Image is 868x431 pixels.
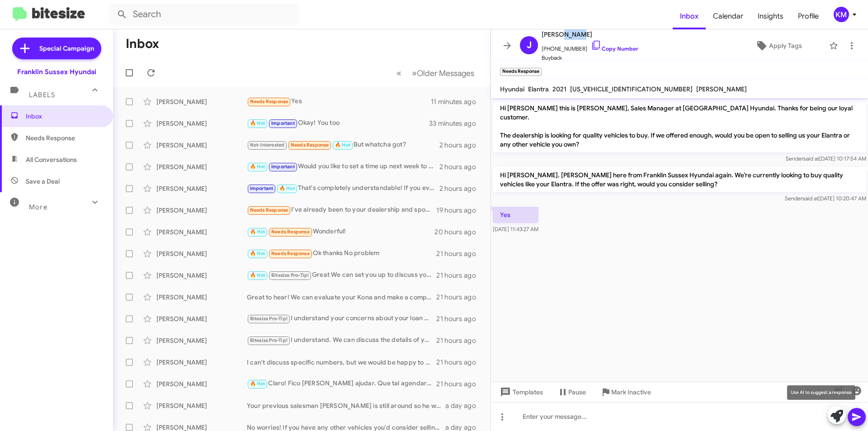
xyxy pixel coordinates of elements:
[434,227,483,237] div: 20 hours ago
[156,358,247,367] div: [PERSON_NAME]
[156,119,247,128] div: [PERSON_NAME]
[750,3,791,29] span: Insights
[706,3,750,29] a: Calendar
[335,142,350,148] span: 🔥 Hot
[802,195,818,202] span: said at
[439,184,483,193] div: 2 hours ago
[26,177,60,186] span: Save a Deal
[436,336,483,345] div: 21 hours ago
[250,337,288,343] span: Bitesize Pro-Tip!
[493,167,866,192] p: Hi [PERSON_NAME]. [PERSON_NAME] here from Franklin Sussex Hyundai again. We’re currently looking ...
[250,142,285,148] span: Not-Interested
[39,44,94,53] span: Special Campaign
[271,164,295,170] span: Important
[493,100,866,152] p: Hi [PERSON_NAME] this is [PERSON_NAME], Sales Manager at [GEOGRAPHIC_DATA] Hyundai. Thanks for be...
[126,37,159,51] h1: Inbox
[436,358,483,367] div: 21 hours ago
[396,67,401,79] span: «
[156,401,247,410] div: [PERSON_NAME]
[785,195,866,202] span: Sender [DATE] 10:20:47 AM
[247,335,436,346] div: I understand. We can discuss the details of your Tucson when you visit the dealership. Let’s sche...
[29,91,55,99] span: Labels
[250,185,274,191] span: Important
[247,140,439,150] div: But whatcha got?
[156,379,247,388] div: [PERSON_NAME]
[247,227,434,237] div: Wonderful!
[527,38,532,52] span: J
[591,45,638,52] a: Copy Number
[156,141,247,150] div: [PERSON_NAME]
[247,379,436,389] div: Claro! Fico [PERSON_NAME] ajudar. Que tal agendar um horário para conversar mais sobre a venda do...
[26,112,103,121] span: Inbox
[436,249,483,258] div: 21 hours ago
[593,384,658,400] button: Mark Inactive
[542,29,638,40] span: [PERSON_NAME]
[412,67,417,79] span: »
[271,120,295,126] span: Important
[247,205,436,215] div: I've already been to your dealership and spoke to [PERSON_NAME]
[12,38,101,59] a: Special Campaign
[29,203,47,211] span: More
[247,161,439,172] div: Would you like to set a time up next week to come check it out. After the 13th since thats when i...
[436,314,483,323] div: 21 hours ago
[550,384,593,400] button: Pause
[552,85,566,93] span: 2021
[542,40,638,53] span: [PHONE_NUMBER]
[436,379,483,388] div: 21 hours ago
[491,384,550,400] button: Templates
[673,3,706,29] a: Inbox
[250,207,288,213] span: Needs Response
[500,85,524,93] span: Hyundai
[826,7,858,22] button: KM
[247,118,429,128] div: Okay! You too
[247,293,436,302] div: Great to hear! We can evaluate your Kona and make a competitive offer. Let’s schedule a time for ...
[406,64,480,82] button: Next
[786,155,866,162] span: Sender [DATE] 10:17:54 AM
[803,155,819,162] span: said at
[156,271,247,280] div: [PERSON_NAME]
[392,64,480,82] nav: Page navigation example
[247,183,439,194] div: That's completely understandable! If you ever reconsider or want to chat in the future, feel free...
[250,381,265,387] span: 🔥 Hot
[250,164,265,170] span: 🔥 Hot
[439,141,483,150] div: 2 hours ago
[247,270,436,280] div: Great We can set you up to discuss your options when you come in for service. Just reach out and ...
[247,358,436,367] div: I can't discuss specific numbers, but we would be happy to evaluate your vehicle. Would you like ...
[247,401,445,410] div: Your previous salesman [PERSON_NAME] is still around so he will gladly help!
[445,401,483,410] div: a day ago
[156,227,247,237] div: [PERSON_NAME]
[500,68,542,76] small: Needs Response
[696,85,747,93] span: [PERSON_NAME]
[109,4,299,25] input: Search
[436,271,483,280] div: 21 hours ago
[493,207,538,223] p: Yes
[436,206,483,215] div: 19 hours ago
[250,316,288,322] span: Bitesize Pro-Tip!
[570,85,693,93] span: [US_VEHICLE_IDENTIFICATION_NUMBER]
[26,133,103,142] span: Needs Response
[156,206,247,215] div: [PERSON_NAME]
[250,251,265,256] span: 🔥 Hot
[439,162,483,171] div: 2 hours ago
[156,336,247,345] div: [PERSON_NAME]
[732,38,825,54] button: Apply Tags
[834,7,849,22] div: KM
[156,314,247,323] div: [PERSON_NAME]
[568,384,586,400] span: Pause
[791,3,826,29] a: Profile
[26,155,77,164] span: All Conversations
[156,184,247,193] div: [PERSON_NAME]
[17,67,96,76] div: Franklin Sussex Hyundai
[431,97,483,106] div: 11 minutes ago
[156,293,247,302] div: [PERSON_NAME]
[291,142,329,148] span: Needs Response
[250,99,288,104] span: Needs Response
[787,385,855,400] div: Use AI to suggest a response
[250,272,265,278] span: 🔥 Hot
[498,384,543,400] span: Templates
[279,185,295,191] span: 🔥 Hot
[156,249,247,258] div: [PERSON_NAME]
